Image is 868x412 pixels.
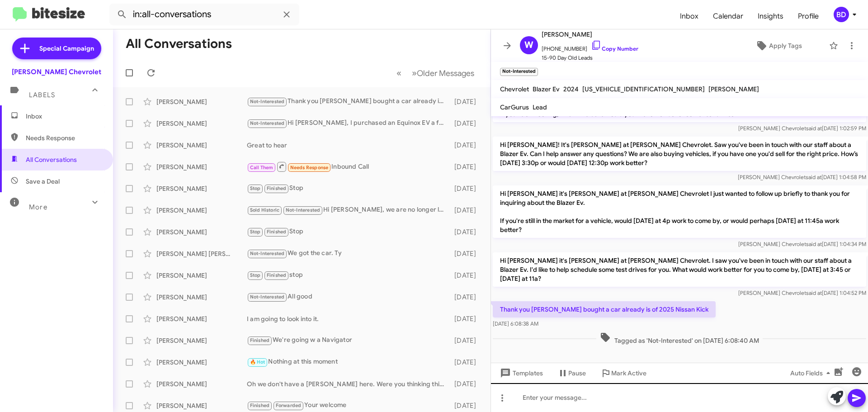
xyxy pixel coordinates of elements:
div: I am going to look into it. [247,314,450,323]
div: [PERSON_NAME] [156,162,247,171]
nav: Page navigation example [392,64,480,82]
span: » [412,67,417,79]
span: Not-Interested [286,207,321,213]
span: CarGurus [500,103,529,111]
span: Forwarded [274,402,303,410]
span: Stop [250,185,261,191]
span: Stop [250,229,261,235]
div: [DATE] [450,293,483,302]
span: Finished [250,337,270,343]
span: Older Messages [417,68,474,78]
button: BD [826,7,858,22]
div: [PERSON_NAME] [156,271,247,280]
span: 15-90 Day Old Leads [542,53,638,62]
div: We're going w a Navigator [247,335,450,346]
span: Finished [267,185,287,191]
span: Call Them [250,165,274,170]
span: Auto Fields [790,365,834,381]
span: [PERSON_NAME] Chevrolet [DATE] 1:04:34 PM [738,241,866,247]
h1: All Conversations [126,37,232,51]
span: [PERSON_NAME] Chevrolet [DATE] 1:02:59 PM [738,125,866,132]
span: « [396,67,401,79]
div: [DATE] [450,162,483,171]
span: Blazer Ev [533,85,560,93]
a: Calendar [706,3,750,29]
div: [DATE] [450,206,483,215]
span: Mark Active [611,365,646,381]
div: [DATE] [450,227,483,237]
a: Insights [750,3,791,29]
span: Needs Response [290,165,329,170]
span: [US_VEHICLE_IDENTIFICATION_NUMBER] [582,85,705,93]
p: Hi [PERSON_NAME] it's [PERSON_NAME] at [PERSON_NAME] Chevrolet. I saw you've been in touch with o... [493,252,866,287]
a: Copy Number [591,45,638,52]
div: Your welcome [247,400,450,411]
span: Lead [533,103,547,111]
p: Thank you [PERSON_NAME] bought a car already is of 2025 Nissan Kick [493,301,716,317]
div: [DATE] [450,249,483,258]
button: Next [406,64,480,82]
div: [PERSON_NAME] [156,141,247,150]
div: [PERSON_NAME] [156,379,247,388]
div: [DATE] [450,141,483,150]
div: Stop [247,227,450,237]
span: 🔥 Hot [250,359,265,365]
div: [PERSON_NAME] [PERSON_NAME] [156,249,247,258]
div: [PERSON_NAME] [156,401,247,410]
span: [PHONE_NUMBER] [542,40,638,53]
div: [DATE] [450,336,483,345]
div: [DATE] [450,97,483,106]
span: Templates [498,365,543,381]
span: said at [806,241,822,247]
div: Nothing at this moment [247,357,450,367]
button: Pause [550,365,593,381]
span: Finished [267,229,287,235]
button: Auto Fields [783,365,841,381]
div: Inbound Call [247,161,450,172]
span: [PERSON_NAME] Chevrolet [DATE] 1:04:52 PM [738,289,866,296]
span: 2024 [563,85,579,93]
div: [PERSON_NAME] Chevrolet [12,67,101,76]
span: Pause [568,365,586,381]
div: stop [247,270,450,280]
button: Templates [491,365,550,381]
a: Inbox [673,3,706,29]
span: Stop [250,272,261,278]
div: All good [247,292,450,302]
div: [PERSON_NAME] [156,206,247,215]
span: W [524,38,533,52]
div: [DATE] [450,358,483,367]
span: Inbox [26,112,103,121]
div: [PERSON_NAME] [156,97,247,106]
div: Hi [PERSON_NAME], we are no longer looking for a vehicle. But thank you for checking in [247,205,450,215]
span: More [29,203,47,211]
span: [PERSON_NAME] [542,29,638,40]
span: Finished [267,272,287,278]
div: Thank you [PERSON_NAME] bought a car already is of 2025 Nissan Kick [247,96,450,107]
span: [PERSON_NAME] [708,85,759,93]
div: BD [834,7,849,22]
div: Oh we don't have a [PERSON_NAME] here. Were you thinking this was [PERSON_NAME] Chevrolet [247,379,450,388]
span: Tagged as 'Not-Interested' on [DATE] 6:08:40 AM [596,332,763,345]
span: Not-Interested [250,251,285,256]
div: [PERSON_NAME] [156,293,247,302]
span: Labels [29,91,55,99]
div: [DATE] [450,379,483,388]
div: [PERSON_NAME] [156,358,247,367]
div: [PERSON_NAME] [156,184,247,193]
span: Finished [250,403,270,408]
button: Previous [391,64,407,82]
input: Search [109,4,299,25]
span: [PERSON_NAME] Chevrolet [DATE] 1:04:58 PM [738,174,866,180]
button: Apply Tags [732,38,825,54]
div: Hi [PERSON_NAME], I purchased an Equinox EV a few days ago so am out of the market now, but thank... [247,118,450,128]
span: Save a Deal [26,177,60,186]
span: Special Campaign [39,44,94,53]
div: Great to hear [247,141,450,150]
div: [PERSON_NAME] [156,119,247,128]
div: Stop [247,183,450,194]
div: We got the car. Ty [247,248,450,259]
div: [DATE] [450,271,483,280]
